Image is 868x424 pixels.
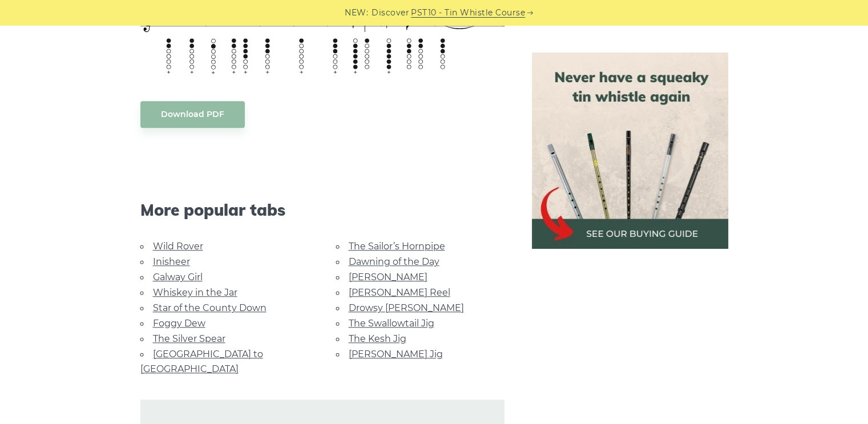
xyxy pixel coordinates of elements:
a: Download PDF [140,101,245,128]
a: The Swallowtail Jig [349,318,434,329]
a: Foggy Dew [153,318,205,329]
span: NEW: [345,6,368,19]
span: Discover [372,6,409,19]
a: Drowsy [PERSON_NAME] [349,302,464,313]
a: Dawning of the Day [349,256,439,267]
a: Whiskey in the Jar [153,287,237,298]
a: [GEOGRAPHIC_DATA] to [GEOGRAPHIC_DATA] [140,349,263,374]
a: [PERSON_NAME] Jig [349,349,443,360]
a: Galway Girl [153,272,203,282]
a: The Sailor’s Hornpipe [349,241,445,252]
a: The Silver Spear [153,333,225,344]
a: Wild Rover [153,241,203,252]
a: [PERSON_NAME] Reel [349,287,450,298]
span: More popular tabs [140,200,504,220]
img: tin whistle buying guide [532,53,728,249]
a: The Kesh Jig [349,333,406,344]
a: PST10 - Tin Whistle Course [411,6,525,19]
a: Star of the County Down [153,302,267,313]
a: Inisheer [153,256,190,267]
a: [PERSON_NAME] [349,272,427,282]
